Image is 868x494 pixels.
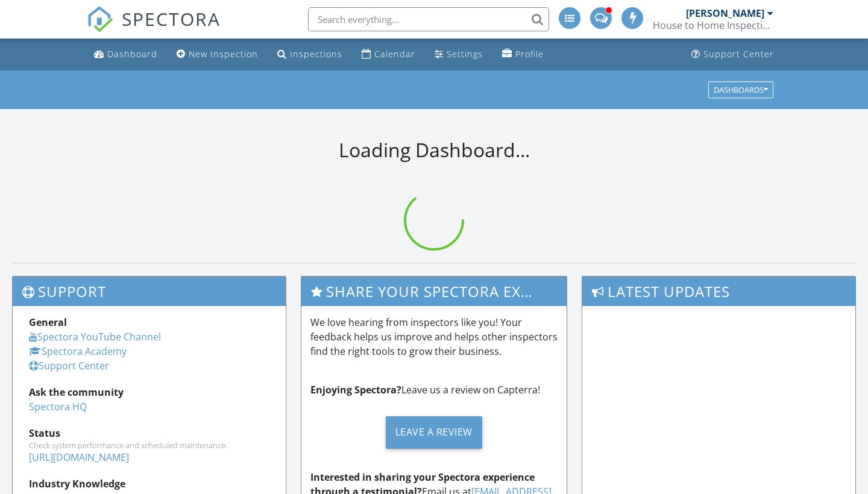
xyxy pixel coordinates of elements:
a: Leave a Review [310,407,558,458]
a: Spectora Academy [29,345,127,358]
a: [URL][DOMAIN_NAME] [29,451,129,464]
div: Profile [515,48,544,60]
div: Dashboard [107,48,157,60]
div: Calendar [374,48,415,60]
strong: General [29,316,67,329]
img: The Best Home Inspection Software - Spectora [87,6,113,33]
h3: Latest Updates [582,277,855,306]
div: Status [29,426,269,440]
div: Leave a Review [386,416,482,449]
span: SPECTORA [122,6,221,31]
div: Check system performance and scheduled maintenance. [29,440,269,450]
h3: Support [13,277,286,306]
button: Dashboards [708,81,773,98]
p: We love hearing from inspectors like you! Your feedback helps us improve and helps other inspecto... [310,315,558,358]
div: New Inspection [189,48,258,60]
p: Leave us a review on Capterra! [310,383,558,397]
a: Calendar [357,43,420,66]
a: Profile [497,43,549,66]
h3: Share Your Spectora Experience [301,277,567,306]
input: Search everything... [308,7,549,31]
a: Dashboard [89,43,162,66]
a: Settings [430,43,488,66]
div: Inspections [290,48,342,60]
div: Industry Knowledge [29,477,269,491]
div: [PERSON_NAME] [686,7,764,19]
a: Spectora YouTube Channel [29,330,161,343]
a: New Inspection [172,43,263,66]
a: Spectora HQ [29,400,87,413]
div: Settings [447,48,483,60]
a: Support Center [687,43,779,66]
strong: Enjoying Spectora? [310,383,401,396]
div: Support Center [703,48,774,60]
a: Support Center [29,359,109,372]
div: Ask the community [29,385,269,399]
a: SPECTORA [87,16,221,42]
div: House to Home Inspection Services PLLC [653,19,773,31]
a: Inspections [272,43,347,66]
div: Dashboards [714,86,768,94]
